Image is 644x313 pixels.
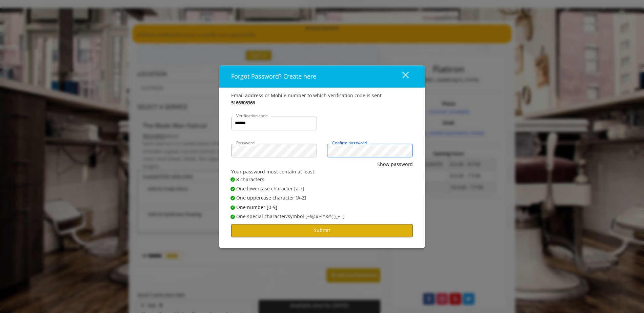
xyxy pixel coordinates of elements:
[233,140,258,146] label: Password
[233,112,271,119] label: Verification code
[232,186,234,192] span: ✔
[395,71,408,82] div: close dialog
[231,168,413,176] div: Your password must contain at least:
[236,185,304,192] span: One lowercase character [a-z]
[232,195,234,201] span: ✔
[232,205,234,210] span: ✔
[390,69,413,83] button: close dialog
[232,214,234,220] span: ✔
[231,224,413,237] button: Submit
[231,99,255,106] b: 5166606366
[236,194,306,202] span: One uppercase character [A-Z]
[377,161,413,168] button: Show password
[327,144,413,157] input: Confirm password
[236,204,277,211] span: One number [0-9]
[231,92,413,99] div: Email address or Mobile number to which verification code is sent
[231,117,317,130] input: Verification code
[231,144,317,157] input: Password
[232,177,234,182] span: ✔
[236,213,345,221] span: One special character/symbol [~!@#%^&*( )_+=]
[236,176,264,183] span: 8 characters
[231,72,316,80] span: Forgot Password? Create here
[329,140,370,146] label: Confirm password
